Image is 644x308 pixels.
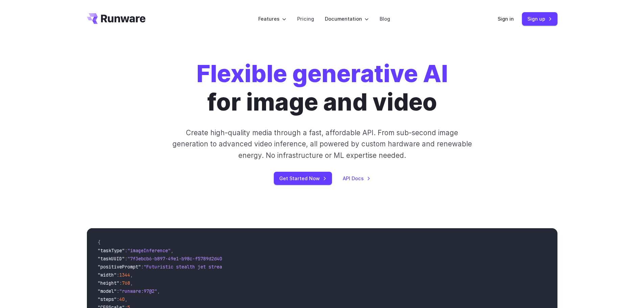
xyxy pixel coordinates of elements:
span: "taskType" [98,247,125,254]
span: : [119,280,122,286]
span: : [117,288,119,294]
span: : [125,256,127,262]
span: "taskUUID" [98,256,125,262]
h1: for image and video [196,60,448,116]
span: , [171,247,173,254]
span: "7f3ebcb6-b897-49e1-b98c-f5789d2d40d7" [127,256,230,262]
a: Get Started Now [274,172,332,185]
span: "Futuristic stealth jet streaking through a neon-lit cityscape with glowing purple exhaust" [144,264,390,270]
span: , [130,280,133,286]
span: 40 [119,296,125,302]
span: 768 [122,280,130,286]
span: "runware:97@2" [119,288,157,294]
a: Go to / [87,13,146,24]
a: API Docs [343,174,371,182]
a: Sign in [498,15,514,23]
span: "width" [98,272,117,278]
span: : [141,264,144,270]
strong: Flexible generative AI [196,59,448,88]
span: , [125,296,127,302]
p: Create high-quality media through a fast, affordable API. From sub-second image generation to adv... [171,127,473,161]
span: "model" [98,288,117,294]
a: Pricing [297,15,314,23]
span: , [130,272,133,278]
span: { [98,239,100,245]
span: : [125,247,127,254]
span: : [117,296,119,302]
span: : [117,272,119,278]
label: Documentation [325,15,369,23]
a: Blog [380,15,390,23]
span: 1344 [119,272,130,278]
span: , [157,288,160,294]
label: Features [258,15,286,23]
span: "height" [98,280,119,286]
a: Sign up [522,12,557,25]
span: "positivePrompt" [98,264,141,270]
span: "steps" [98,296,117,302]
span: "imageInference" [127,247,171,254]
